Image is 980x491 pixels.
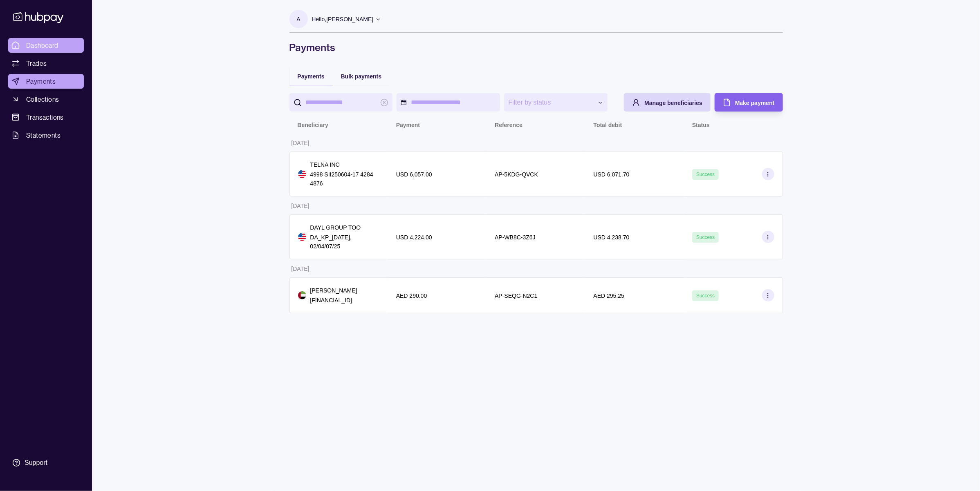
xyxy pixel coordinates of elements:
[26,40,58,50] span: Dashboard
[312,15,374,24] p: Hello, [PERSON_NAME]
[341,73,382,80] span: Bulk payments
[8,454,84,471] a: Support
[715,93,783,112] button: Make payment
[298,291,306,299] img: ae
[624,93,711,112] button: Manage beneficiaries
[26,76,56,86] span: Payments
[298,122,328,128] p: Beneficiary
[292,266,309,272] p: [DATE]
[310,223,380,232] p: DAYL GROUP TOO
[310,296,357,305] p: [FINANCIAL_ID]
[696,172,715,177] span: Success
[26,112,64,122] span: Transactions
[644,100,702,106] span: Manage beneficiaries
[298,233,306,241] img: us
[495,234,536,241] p: AP-WB8C-3Z6J
[306,93,377,112] input: search
[310,160,380,169] p: TELNA INC
[696,234,715,240] span: Success
[296,15,300,24] p: A
[310,233,380,251] p: DA_KP_[DATE], 02/04/07/25
[396,292,427,299] p: AED 290.00
[26,130,61,140] span: Statements
[8,56,84,71] a: Trades
[396,171,432,178] p: USD 6,057.00
[289,41,783,54] h1: Payments
[495,171,538,178] p: AP-5KDG-QVCK
[26,94,59,104] span: Collections
[298,73,325,80] span: Payments
[8,38,84,53] a: Dashboard
[396,122,420,128] p: Payment
[495,122,523,128] p: Reference
[495,292,537,299] p: AP-SEQG-N2C1
[310,170,380,188] p: 4998 SII250604-17 4284 4876
[8,92,84,107] a: Collections
[310,286,357,295] p: [PERSON_NAME]
[735,100,774,106] span: Make payment
[594,292,625,299] p: AED 295.25
[292,203,309,209] p: [DATE]
[8,110,84,125] a: Transactions
[396,234,432,241] p: USD 4,224.00
[292,140,309,146] p: [DATE]
[8,74,84,89] a: Payments
[25,458,47,467] div: Support
[594,171,630,178] p: USD 6,071.70
[692,122,710,128] p: Status
[594,122,622,128] p: Total debit
[594,234,630,241] p: USD 4,238.70
[298,170,306,178] img: us
[26,58,47,68] span: Trades
[696,293,715,299] span: Success
[8,128,84,143] a: Statements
